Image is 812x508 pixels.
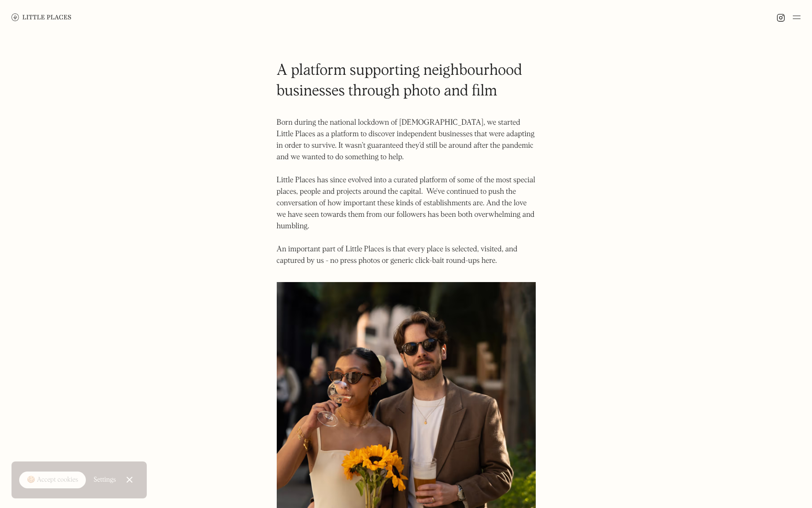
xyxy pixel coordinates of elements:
h1: A platform supporting neighbourhood businesses through photo and film [277,60,536,102]
a: Close Cookie Popup [120,470,139,489]
p: Born during the national lockdown of [DEMOGRAPHIC_DATA], we started Little Places as a platform t... [277,117,536,267]
div: 🍪 Accept cookies [27,475,78,485]
div: Close Cookie Popup [129,480,129,480]
div: Settings [94,476,116,483]
a: Settings [94,469,116,491]
a: 🍪 Accept cookies [19,472,86,489]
